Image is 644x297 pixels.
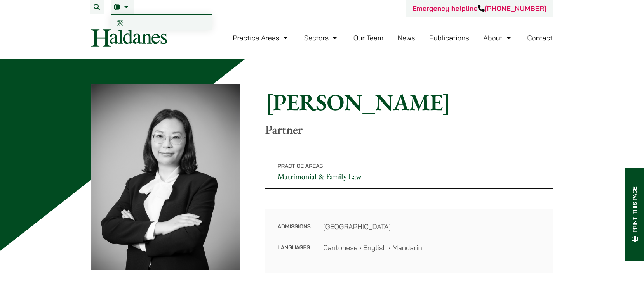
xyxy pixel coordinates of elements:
[265,88,553,116] h1: [PERSON_NAME]
[278,242,311,253] dt: Languages
[278,221,311,242] dt: Admissions
[111,15,212,30] a: Switch to 繁
[527,33,553,42] a: Contact
[304,33,339,42] a: Sectors
[323,242,540,253] dd: Cantonese • English • Mandarin
[398,33,415,42] a: News
[483,33,513,42] a: About
[353,33,383,42] a: Our Team
[114,4,131,10] a: EN
[278,162,323,169] span: Practice Areas
[413,4,547,13] a: Emergency helpline[PHONE_NUMBER]
[233,33,290,42] a: Practice Areas
[278,171,362,181] a: Matrimonial & Family Law
[91,29,167,47] img: Logo of Haldanes
[265,122,553,137] p: Partner
[429,33,469,42] a: Publications
[117,19,123,26] span: 繁
[323,221,540,232] dd: [GEOGRAPHIC_DATA]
